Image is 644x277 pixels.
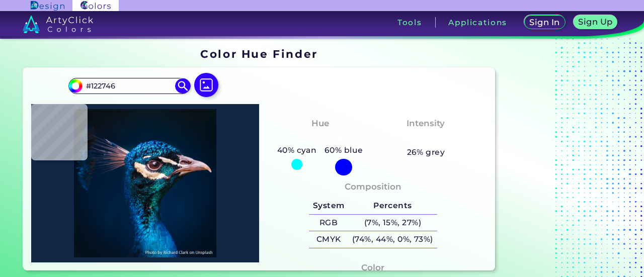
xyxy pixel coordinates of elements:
[348,215,437,231] h5: (7%, 15%, 27%)
[194,73,218,97] img: icon picture
[83,79,176,93] input: type color..
[361,260,384,275] h4: Color
[531,19,558,26] h5: Sign In
[320,144,367,157] h5: 60% blue
[576,16,615,29] a: Sign Up
[287,132,353,144] h3: Tealish Blue
[309,215,348,231] h5: RGB
[309,198,348,214] h5: System
[31,1,64,11] img: ArtyClick Design logo
[407,146,445,159] h5: 26% grey
[175,78,190,94] img: icon search
[36,109,254,257] img: img_pavlin.jpg
[448,19,507,26] h3: Applications
[499,44,625,274] iframe: Advertisement
[348,231,437,248] h5: (74%, 44%, 0%, 73%)
[311,116,329,131] h4: Hue
[407,116,445,131] h4: Intensity
[580,18,611,26] h5: Sign Up
[403,132,450,144] h3: Medium
[200,46,317,61] h1: Color Hue Finder
[526,16,563,29] a: Sign In
[348,198,437,214] h5: Percents
[23,15,94,33] img: logo_artyclick_colors_white.svg
[345,179,401,194] h4: Composition
[309,231,348,248] h5: CMYK
[397,19,422,26] h3: Tools
[273,144,320,157] h5: 40% cyan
